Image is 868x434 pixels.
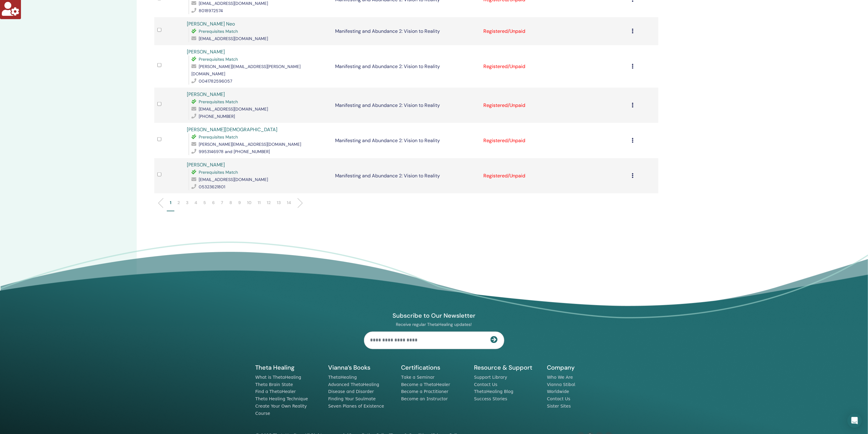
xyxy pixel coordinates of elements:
[474,364,540,372] h5: Resource & Support
[328,404,384,409] a: Seven Planes of Existence
[212,200,215,206] p: 6
[332,123,480,158] td: Manifesting and Abundance 2: Vision to Reality
[547,375,573,380] a: Who We Are
[203,200,206,206] p: 5
[401,397,448,402] a: Become an Instructor
[364,322,504,327] p: Receive regular ThetaHealing updates!
[199,149,270,154] span: 9953146978 and [PHONE_NUMBER]
[247,200,252,206] p: 10
[332,45,480,88] td: Manifesting and Abundance 2: Vision to Reality
[401,364,467,372] h5: Certifications
[199,169,238,175] span: Prerequisites Match
[401,389,449,394] a: Become a Practitioner
[199,36,268,41] span: [EMAIL_ADDRESS][DOMAIN_NAME]
[177,200,180,206] p: 2
[199,99,238,104] span: Prerequisites Match
[199,106,268,112] span: [EMAIL_ADDRESS][DOMAIN_NAME]
[287,200,291,206] p: 14
[199,56,238,62] span: Prerequisites Match
[547,389,569,394] a: Worldwide
[267,200,271,206] p: 12
[474,389,513,394] a: ThetaHealing Blog
[328,375,357,380] a: ThetaHealing
[328,382,379,387] a: Advanced ThetaHealing
[256,382,293,387] a: Theta Brain State
[332,158,480,193] td: Manifesting and Abundance 2: Vision to Reality
[328,389,374,394] a: Disease and Disorder
[547,404,571,409] a: Sister Sites
[187,126,278,133] a: [PERSON_NAME][DEMOGRAPHIC_DATA]
[474,375,507,380] a: Support Library
[256,397,308,402] a: Theta Healing Technique
[187,21,235,27] a: [PERSON_NAME] Neo
[256,389,296,394] a: Find a ThetaHealer
[547,382,575,387] a: Vianna Stibal
[187,162,225,168] a: [PERSON_NAME]
[256,375,301,380] a: What is ThetaHealing
[199,184,225,190] span: 05323621801
[221,200,223,206] p: 7
[186,200,188,206] p: 3
[401,382,450,387] a: Become a ThetaHealer
[328,364,394,372] h5: Vianna’s Books
[401,375,435,380] a: Take a Seminar
[547,364,613,372] h5: Company
[847,413,862,428] div: Open Intercom Messenger
[256,364,321,372] h5: Theta Healing
[256,404,307,416] a: Create Your Own Reality Course
[258,200,261,206] p: 11
[199,134,238,140] span: Prerequisites Match
[194,200,197,206] p: 4
[187,49,225,55] a: [PERSON_NAME]
[474,382,498,387] a: Contact Us
[199,8,223,13] span: 8018972574
[199,177,268,182] span: [EMAIL_ADDRESS][DOMAIN_NAME]
[229,200,232,206] p: 8
[192,64,301,77] span: [PERSON_NAME][EMAIL_ADDRESS][PERSON_NAME][DOMAIN_NAME]
[238,200,241,206] p: 9
[199,29,238,34] span: Prerequisites Match
[474,397,507,402] a: Success Stories
[170,200,171,206] p: 1
[332,17,480,45] td: Manifesting and Abundance 2: Vision to Reality
[332,88,480,123] td: Manifesting and Abundance 2: Vision to Reality
[199,1,268,6] span: [EMAIL_ADDRESS][DOMAIN_NAME]
[547,397,571,402] a: Contact Us
[328,397,376,402] a: Finding Your Soulmate
[199,114,235,119] span: [PHONE_NUMBER]
[187,91,225,97] a: [PERSON_NAME]
[199,142,301,147] span: [PERSON_NAME][EMAIL_ADDRESS][DOMAIN_NAME]
[277,200,281,206] p: 13
[364,312,504,320] h4: Subscribe to Our Newsletter
[199,78,232,84] span: 0041782596057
